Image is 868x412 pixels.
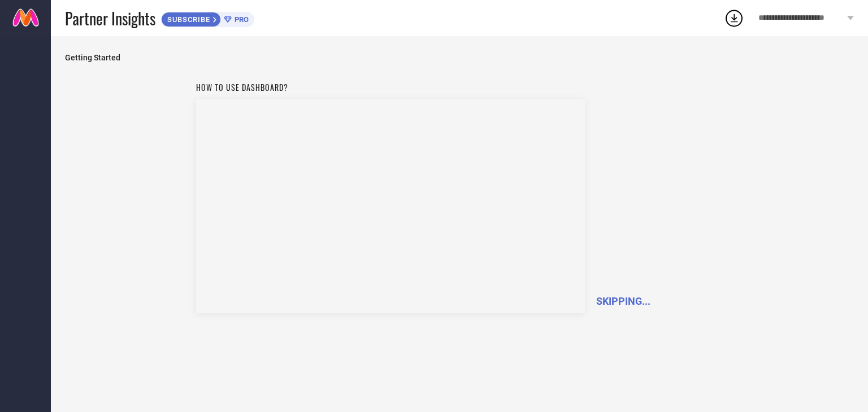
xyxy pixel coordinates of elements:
span: Partner Insights [65,7,155,30]
a: SUBSCRIBEPRO [161,9,254,27]
iframe: Workspace Section [196,99,585,313]
span: SKIPPING... [596,295,650,307]
div: Open download list [724,8,744,28]
span: PRO [232,15,249,24]
span: SUBSCRIBE [162,15,213,24]
h1: How to use dashboard? [196,81,585,93]
span: Getting Started [65,53,854,62]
